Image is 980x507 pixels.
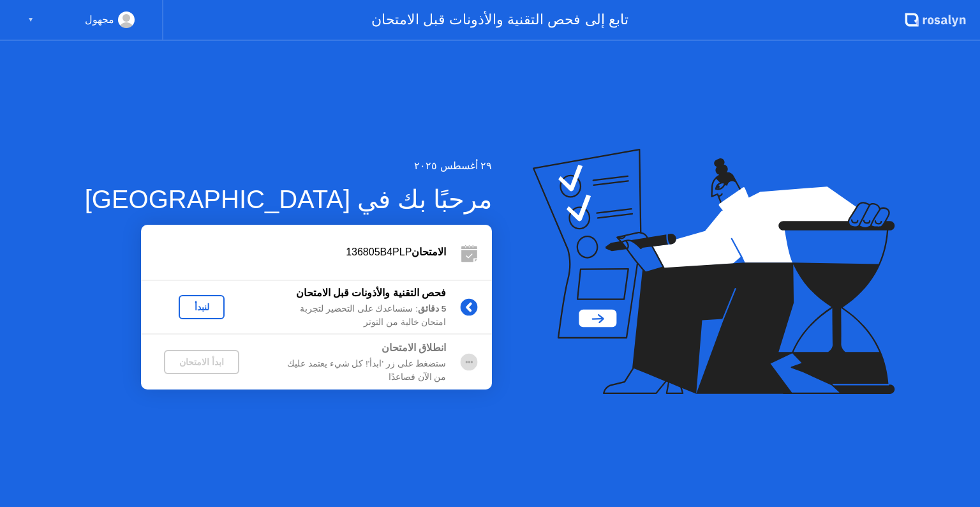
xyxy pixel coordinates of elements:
[418,304,446,314] b: 5 دقائق
[169,357,234,367] div: ابدأ الامتحان
[85,11,114,28] div: مجهول
[85,180,493,218] div: مرحبًا بك في [GEOGRAPHIC_DATA]
[85,158,493,174] div: ٢٩ أغسطس ٢٠٢٥
[412,246,446,257] b: الامتحان
[382,342,446,353] b: انطلاق الامتحان
[164,350,239,374] button: ابدأ الامتحان
[296,287,447,298] b: فحص التقنية والأذونات قبل الامتحان
[179,295,225,319] button: لنبدأ
[262,303,446,329] div: : سنساعدك على التحضير لتجربة امتحان خالية من التوتر
[184,302,219,312] div: لنبدأ
[141,245,446,260] div: 136805B4PLP
[262,358,446,384] div: ستضغط على زر 'ابدأ'! كل شيء يعتمد عليك من الآن فصاعدًا
[27,11,34,28] div: ▼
